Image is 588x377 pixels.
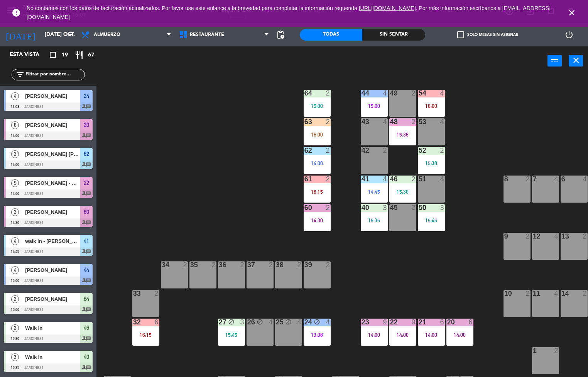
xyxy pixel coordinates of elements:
div: 2 [411,176,416,183]
div: 4 [440,176,444,183]
div: 6 [154,319,159,326]
div: 6 [468,319,473,326]
div: 6 [440,319,444,326]
span: 24 [84,91,89,101]
div: 15:45 [418,218,445,223]
div: 39 [304,261,305,268]
div: 14:00 [361,332,388,338]
div: 41 [362,176,362,183]
div: 3 [440,204,444,211]
div: 53 [419,118,419,125]
span: walk in - [PERSON_NAME] [25,237,80,245]
div: 4 [440,118,444,125]
span: [PERSON_NAME] [25,121,80,129]
div: 2 [326,118,330,125]
span: Walk In [25,324,80,332]
input: Filtrar por nombre... [25,70,84,79]
i: block [314,319,320,325]
div: 16:00 [304,132,331,137]
div: 62 [304,147,305,154]
a: [URL][DOMAIN_NAME] [359,5,416,11]
div: 15:00 [304,103,331,109]
div: 14:00 [418,332,445,338]
div: 2 [411,118,416,125]
div: 42 [362,147,362,154]
div: 2 [326,90,330,97]
div: 14:00 [389,332,416,338]
i: crop_square [48,50,57,60]
div: 37 [247,261,248,268]
div: 64 [304,90,305,97]
div: 21 [419,319,419,326]
i: error [12,8,21,17]
span: [PERSON_NAME] [25,295,80,303]
div: 15:38 [418,160,445,166]
div: 9 [383,319,387,326]
div: 2 [583,290,587,297]
span: pending_actions [276,30,285,39]
span: 46 [84,323,89,333]
div: 4 [554,176,559,183]
div: 2 [383,147,387,154]
span: 2 [11,208,19,216]
div: 22 [390,319,390,326]
div: 54 [419,90,419,97]
span: 2 [11,324,19,332]
div: 50 [419,204,419,211]
div: 4 [269,319,273,326]
span: Almuerzo [94,32,120,38]
div: 14:45 [361,189,388,194]
div: 40 [362,204,362,211]
i: filter_list [15,70,25,79]
span: 62 [84,149,89,159]
div: 16:15 [304,189,331,194]
div: 2 [183,261,188,268]
span: 3 [11,353,19,361]
span: Walk In [25,353,80,361]
div: 4 [383,118,387,125]
i: restaurant [74,50,84,60]
div: 2 [525,233,530,240]
span: [PERSON_NAME] [PERSON_NAME] [25,150,80,158]
div: 2 [240,261,245,268]
span: check_box_outline_blank [457,31,464,38]
div: 2 [411,90,416,97]
div: 48 [390,118,390,125]
div: 4 [554,290,559,297]
span: Restaurante [190,32,224,38]
div: 15:45 [218,332,245,338]
div: Esta vista [4,50,56,60]
button: close [569,55,583,67]
span: [PERSON_NAME] [25,208,80,216]
div: 2 [583,233,587,240]
span: 40 [84,352,89,362]
div: 3 [240,319,245,326]
span: No contamos con los datos de facturación actualizados. Por favor use este enlance a la brevedad p... [27,5,551,20]
div: 4 [326,319,330,326]
span: [PERSON_NAME] - Diagnóstica Peruana [25,179,80,187]
div: 2 [525,290,530,297]
span: 60 [84,207,89,217]
div: Sin sentar [362,29,425,41]
div: 49 [390,90,390,97]
div: 2 [154,290,159,297]
i: close [571,56,581,65]
span: 4 [11,92,19,100]
div: 2 [525,176,530,183]
i: close [567,8,576,17]
i: power_input [550,56,559,65]
div: 16:15 [132,332,159,338]
div: 45 [390,204,390,211]
span: 2 [11,150,19,158]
